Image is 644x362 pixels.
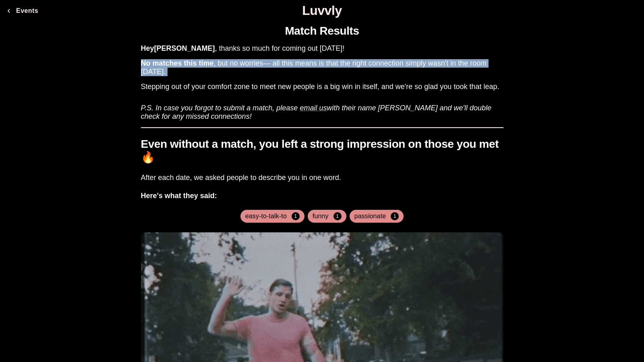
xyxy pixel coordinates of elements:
[333,212,342,220] span: 1
[141,59,503,76] h3: , but no worries— all this means is that the right connection simply wasn't in the room [DATE].
[141,59,214,67] b: No matches this time
[300,104,327,112] a: email us
[141,104,492,120] i: P.S. In case you forgot to submit a match, please with their name [PERSON_NAME] and we'll double ...
[141,138,503,164] h1: Even without a match, you left a strong impression on those you met 🔥
[141,174,503,182] h3: After each date, we asked people to describe you in one word.
[3,3,41,19] button: Events
[141,44,215,52] b: Hey [PERSON_NAME]
[141,44,503,53] h3: , thanks so much for coming out [DATE]!
[141,192,503,200] h3: Here's what they said:
[313,212,329,220] h4: funny
[354,212,386,220] h4: passionate
[292,212,300,220] span: 1
[245,212,287,220] h4: easy-to-talk-to
[141,83,503,91] h3: Stepping out of your comfort zone to meet new people is a big win in itself, and we're so glad yo...
[391,212,399,220] span: 1
[3,3,641,18] h1: Luvvly
[285,25,359,38] h1: Match Results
